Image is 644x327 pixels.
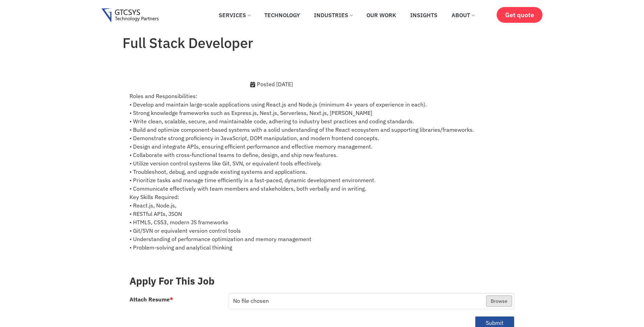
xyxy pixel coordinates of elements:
a: Get quote [497,7,542,23]
a: Industries [309,7,358,23]
div: Posted [DATE] [250,80,330,88]
a: Our Work [361,7,401,23]
img: Gtcsys logo [101,8,159,23]
a: About [446,7,479,23]
a: Insights [405,7,443,23]
a: Technology [259,7,305,23]
p: Roles and Responsibilities: • Develop and maintain large-scale applications using React.js and No... [129,92,514,252]
h1: Full Stack Developer [122,34,521,51]
span: Get quote [505,11,534,19]
a: Services [213,7,255,23]
h3: Apply For This Job [129,275,514,287]
label: Attach Resume [129,297,173,302]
